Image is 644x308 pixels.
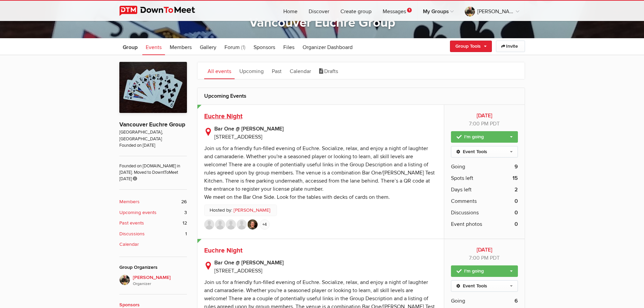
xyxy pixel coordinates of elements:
span: Forum [224,44,240,51]
a: Group Tools [450,41,492,52]
a: Organizer Dashboard [299,38,356,55]
b: Past events [119,219,144,227]
span: Days left [451,186,472,194]
a: Calendar [119,241,187,248]
div: Join us for a friendly fun-filled evening of Euchre. Socialize, relax, and enjoy a night of laugh... [204,145,435,200]
a: I'm going [451,265,518,277]
span: [STREET_ADDRESS] [214,134,262,140]
a: Calendar [286,62,314,79]
a: All events [204,62,235,79]
a: Event Tools [451,280,518,292]
a: Forum (1) [221,38,249,55]
span: Gallery [200,44,216,51]
span: Discussions [451,209,479,217]
a: Discussions 1 [119,230,187,238]
img: Keith H [226,219,236,230]
b: 6 [515,297,518,305]
img: Donna B [237,219,247,230]
b: 0 [515,209,518,217]
b: Discussions [119,230,145,238]
span: 3 [184,209,187,216]
a: Past events 12 [119,219,187,227]
a: Invite [496,41,525,52]
a: Gallery [196,38,220,55]
img: Stephanie [215,219,225,230]
a: [PERSON_NAME] [234,207,270,214]
p: Hosted by: [204,205,277,216]
span: Going [451,297,465,305]
b: [DATE] [451,246,518,254]
a: Euchre Night [204,246,242,255]
a: Members [166,38,195,55]
a: Members 26 [119,198,187,206]
span: Founded on [DATE] [119,142,187,149]
span: America/Vancouver [490,120,500,127]
span: 1 [185,230,187,238]
a: Group [119,38,141,55]
span: (1) [241,44,245,51]
b: Bar One @ [PERSON_NAME] [214,125,437,133]
a: Vancouver Euchre Group [249,15,395,30]
span: [GEOGRAPHIC_DATA], [GEOGRAPHIC_DATA] [119,129,187,142]
a: My Groups [418,1,459,21]
a: Event Tools [451,146,518,158]
b: Upcoming events [119,209,157,216]
span: 26 [181,198,187,206]
a: Drafts [316,62,341,79]
b: [DATE] [451,112,518,120]
a: Euchre Night [204,112,242,120]
a: I'm going [451,131,518,143]
a: Create group [335,1,377,21]
a: Upcoming [236,62,267,79]
a: Home [278,1,303,21]
a: Discover [303,1,335,21]
span: Going [451,163,465,171]
a: Past [268,62,285,79]
span: Events [146,44,162,51]
span: [STREET_ADDRESS] [214,267,262,274]
span: 1 [407,8,412,13]
a: Vancouver Euchre Group [119,121,185,128]
span: Files [283,44,294,51]
span: Event photos [451,220,482,228]
img: MetalJeff [204,219,214,230]
img: Jeff Gard [247,219,258,230]
img: DownToMeet [119,6,206,16]
span: 12 [183,219,187,227]
a: +4 [260,219,270,230]
img: Vancouver Euchre Group [119,62,187,113]
b: Calendar [119,241,139,248]
span: Organizer Dashboard [303,44,353,51]
a: Files [280,38,298,55]
span: 7:00 PM [469,255,488,261]
span: Spots left [451,174,473,182]
a: Sponsors [119,302,140,308]
span: Comments [451,197,477,205]
img: Keith Paterson [119,275,130,285]
span: Sponsors [254,44,275,51]
a: Messages1 [377,1,417,21]
span: America/Vancouver [490,255,500,261]
a: Sponsors [250,38,279,55]
div: Group Organizers [119,264,187,271]
h2: Upcoming Events [204,88,518,104]
span: [PERSON_NAME] [133,274,187,287]
a: [PERSON_NAME]Organizer [119,275,187,287]
b: 9 [515,163,518,171]
a: Upcoming events 3 [119,209,187,216]
b: Bar One @ [PERSON_NAME] [214,259,437,267]
span: Members [170,44,192,51]
b: Members [119,198,140,206]
span: 7:00 PM [469,120,488,127]
b: 15 [512,174,518,182]
a: Events [142,38,165,55]
span: Founded on [DOMAIN_NAME] in [DATE]. Moved to DowntToMeet [DATE] [119,156,187,183]
b: 2 [515,186,518,194]
b: 0 [515,220,518,228]
i: Organizer [133,281,187,287]
span: Group [123,44,138,51]
b: 0 [515,197,518,205]
a: [PERSON_NAME] [459,1,525,21]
